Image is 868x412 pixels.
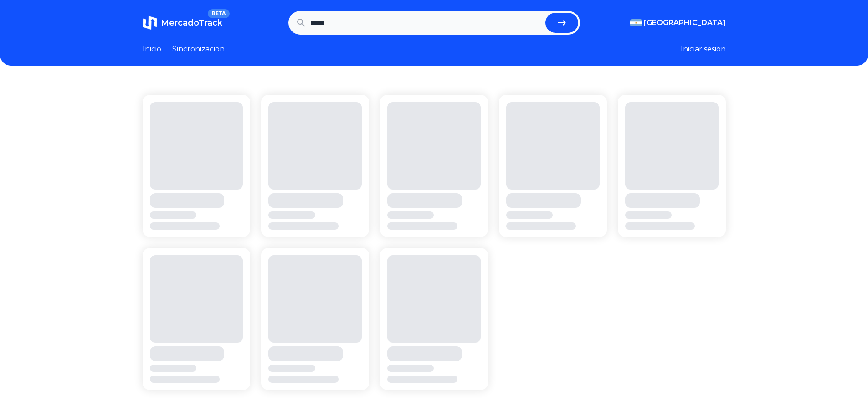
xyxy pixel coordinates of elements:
span: [GEOGRAPHIC_DATA] [644,17,726,28]
button: Iniciar sesion [681,44,726,55]
button: [GEOGRAPHIC_DATA] [630,17,726,28]
a: Sincronizacion [172,44,225,55]
a: MercadoTrackBETA [143,15,222,30]
span: MercadoTrack [161,18,222,28]
a: Inicio [143,44,161,55]
img: Argentina [630,19,642,26]
img: MercadoTrack [143,15,157,30]
span: BETA [208,9,229,18]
